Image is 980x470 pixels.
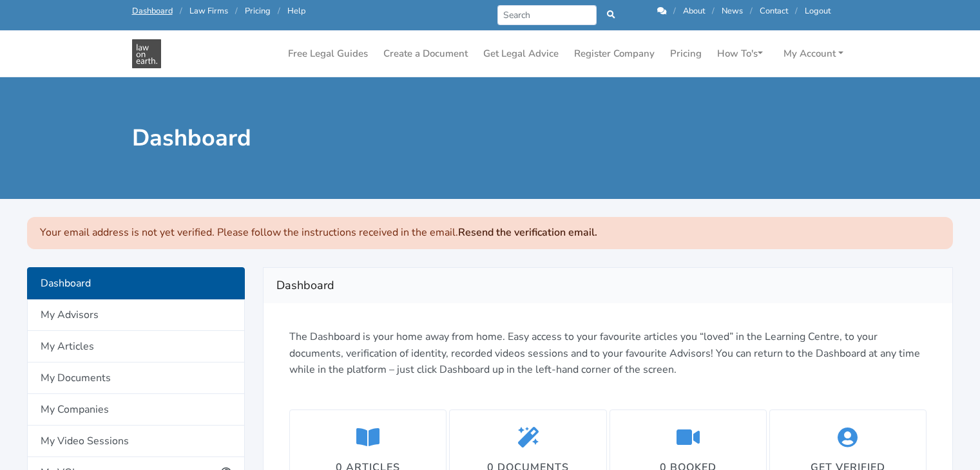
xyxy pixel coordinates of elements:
[132,124,481,153] h1: Dashboard
[712,41,768,66] a: How To's
[805,5,831,17] a: Logout
[760,5,788,17] a: Contact
[665,41,707,66] a: Pricing
[40,225,940,241] p: Your email address is not yet verified. Please follow the instructions received in the email.
[189,5,228,17] a: Law Firms
[287,5,305,17] a: Help
[27,426,245,457] a: My Video Sessions
[27,267,245,299] a: Dashboard
[569,41,660,66] a: Register Company
[458,225,597,240] a: Resend the verification email.
[712,5,715,17] span: /
[683,5,705,17] a: About
[132,39,161,68] img: Law On Earth
[795,5,798,17] span: /
[497,5,597,25] input: Search
[245,5,271,17] a: Pricing
[722,5,743,17] a: News
[27,331,245,362] a: My Articles
[778,41,849,66] a: My Account
[278,5,280,17] span: /
[289,329,927,379] p: The Dashboard is your home away from home. Easy access to your favourite articles you “loved” in ...
[180,5,182,17] span: /
[132,5,173,17] a: Dashboard
[283,41,373,66] a: Free Legal Guides
[478,41,564,66] a: Get Legal Advice
[673,5,676,17] span: /
[378,41,473,66] a: Create a Document
[27,394,245,426] a: My Companies
[750,5,753,17] span: /
[27,299,245,331] a: My Advisors
[27,362,245,394] a: My Documents
[276,276,939,296] h2: Dashboard
[235,5,238,17] span: /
